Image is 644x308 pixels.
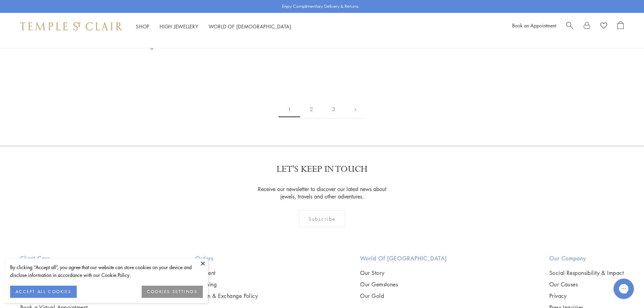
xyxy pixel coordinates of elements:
a: Privacy [549,292,624,300]
a: Our Story [360,269,447,277]
a: Payment [195,269,258,277]
a: Search [566,21,573,31]
a: World of [DEMOGRAPHIC_DATA]World of [DEMOGRAPHIC_DATA] [209,23,291,30]
a: Shipping [195,281,258,288]
a: Social Responsibility & Impact [549,269,624,277]
a: Our Gemstones [360,281,447,288]
img: Temple St. Clair [20,22,122,30]
a: Next page [345,100,366,119]
a: View Wishlist [600,21,607,31]
a: Open Shopping Bag [617,21,624,31]
a: Book an Appointment [512,22,556,29]
button: ACCEPT ALL COOKIES [10,286,77,298]
a: Our Gold [360,292,447,300]
button: COOKIES SETTINGS [142,286,203,298]
a: 3 [323,100,345,119]
div: Subscribe [299,210,345,227]
p: LET'S KEEP IN TOUCH [277,163,367,175]
nav: Main navigation [136,22,291,31]
a: Our Causes [549,281,624,288]
h2: Our Company [549,254,624,262]
a: High JewelleryHigh Jewellery [160,23,198,30]
div: By clicking “Accept all”, you agree that our website can store cookies on your device and disclos... [10,263,203,279]
h2: World of [GEOGRAPHIC_DATA] [360,254,447,262]
h2: Orders [195,254,258,262]
iframe: Gorgias live chat messenger [610,276,637,301]
p: Receive our newsletter to discover our latest news about jewels, travels and other adventures. [254,185,390,200]
p: Enjoy Complimentary Delivery & Returns [282,3,359,10]
h2: Client Care [20,254,93,262]
a: ShopShop [136,23,149,30]
a: 2 [300,100,323,119]
span: 1 [279,102,300,117]
a: Return & Exchange Policy [195,292,258,300]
